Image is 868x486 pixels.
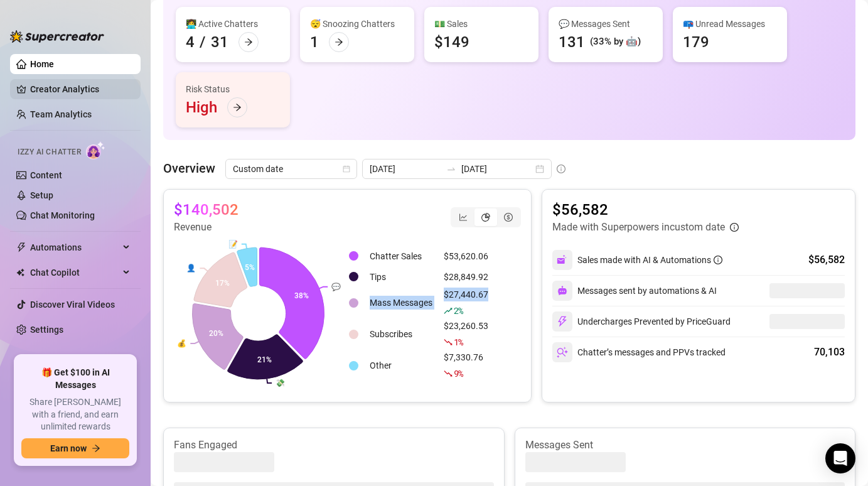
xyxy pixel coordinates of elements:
span: Custom date [233,159,350,178]
div: $27,440.67 [444,288,488,318]
article: Messages Sent [525,438,845,452]
article: $140,502 [174,200,238,220]
div: $7,330.76 [444,350,488,381]
a: Content [30,170,62,180]
a: Chat Monitoring [30,210,95,220]
span: swap-right [446,164,456,174]
img: logo-BBDzfeDw.svg [10,30,104,43]
div: 😴 Snoozing Chatters [310,17,404,31]
span: info-circle [557,165,565,173]
td: Subscribes [365,319,437,349]
span: fall [444,369,453,378]
span: Izzy AI Chatter [18,146,81,158]
a: Discover Viral Videos [30,300,115,310]
div: $28,849.92 [444,270,488,284]
article: $56,582 [552,200,739,220]
a: Home [30,59,54,69]
span: 1 % [454,336,463,348]
div: $56,582 [808,252,845,267]
div: $149 [434,32,469,52]
img: svg%3e [557,347,568,358]
a: Settings [30,325,63,335]
span: fall [444,338,453,347]
a: Team Analytics [30,109,92,119]
div: 👩‍💻 Active Chatters [186,17,280,31]
td: Chatter Sales [365,246,437,266]
div: 💵 Sales [434,17,528,31]
text: 💸 [276,378,285,387]
span: info-circle [714,256,722,264]
span: arrow-right [233,103,242,112]
input: Start date [370,162,441,176]
input: End date [461,162,533,176]
div: 1 [310,32,319,52]
span: 2 % [454,305,463,316]
div: Sales made with AI & Automations [577,253,722,267]
div: segmented control [451,207,521,227]
img: svg%3e [557,254,568,266]
span: rise [444,306,453,315]
img: svg%3e [557,286,567,296]
article: Overview [163,159,215,178]
div: 131 [559,32,585,52]
span: arrow-right [244,38,253,46]
span: dollar-circle [504,213,513,222]
div: Undercharges Prevented by PriceGuard [552,311,731,332]
span: thunderbolt [16,242,26,252]
span: 9 % [454,367,463,379]
div: 📪 Unread Messages [683,17,777,31]
text: 📝 [228,239,238,249]
img: svg%3e [557,316,568,327]
span: info-circle [730,223,739,232]
span: calendar [343,165,350,173]
div: Chatter’s messages and PPVs tracked [552,342,726,362]
a: Setup [30,190,53,200]
span: line-chart [459,213,468,222]
a: Creator Analytics [30,79,131,99]
article: Revenue [174,220,238,235]
div: Risk Status [186,82,280,96]
img: Chat Copilot [16,268,24,277]
article: Fans Engaged [174,438,494,452]
span: 🎁 Get $100 in AI Messages [21,367,129,391]
div: Open Intercom Messenger [825,443,855,473]
text: 💬 [331,282,341,291]
span: to [446,164,456,174]
img: AI Chatter [86,141,105,159]
span: pie-chart [481,213,490,222]
span: arrow-right [335,38,343,46]
div: 💬 Messages Sent [559,17,653,31]
text: 💰 [177,338,186,348]
text: 👤 [186,263,196,273]
div: 70,103 [814,345,845,360]
span: Earn now [50,443,87,453]
td: Mass Messages [365,288,437,318]
div: (33% by 🤖) [590,35,641,50]
td: Other [365,350,437,381]
div: 179 [683,32,709,52]
div: $23,260.53 [444,319,488,349]
span: Chat Copilot [30,262,119,283]
div: Messages sent by automations & AI [552,281,717,301]
span: arrow-right [92,444,100,453]
span: Automations [30,237,119,257]
div: $53,620.06 [444,249,488,263]
span: Share [PERSON_NAME] with a friend, and earn unlimited rewards [21,396,129,433]
td: Tips [365,267,437,286]
div: 4 [186,32,195,52]
button: Earn nowarrow-right [21,438,129,458]
div: 31 [211,32,228,52]
article: Made with Superpowers in custom date [552,220,725,235]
